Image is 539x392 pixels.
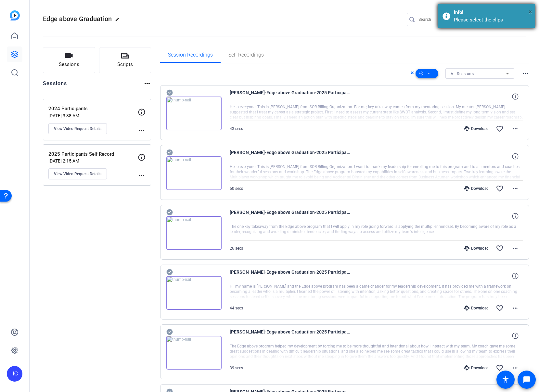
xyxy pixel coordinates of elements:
img: thumb-nail [166,216,222,250]
p: 2024 Participants [48,105,138,112]
mat-icon: favorite_border [496,304,504,312]
button: Sessions [43,47,95,73]
span: [PERSON_NAME]-Edge above Graduation-2025 Participants Self Record-1760142592483-webcam [230,208,350,224]
mat-icon: more_horiz [511,304,519,312]
img: thumb-nail [166,156,222,190]
mat-icon: edit [115,17,123,25]
mat-icon: favorite_border [496,185,504,192]
div: Download [461,126,492,131]
span: Scripts [117,61,133,68]
button: View Video Request Details [48,168,107,179]
div: IIC [7,366,22,382]
span: Edge above Graduation [43,15,112,23]
button: Scripts [99,47,151,73]
span: Self Recordings [228,52,264,58]
img: thumb-nail [166,336,222,370]
mat-icon: favorite_border [496,364,504,372]
div: Download [461,246,492,251]
span: 39 secs [230,366,243,370]
span: [PERSON_NAME]-Edge above Graduation-2025 Participants Self Record-1760141561343-webcam [230,268,350,284]
mat-icon: more_horiz [521,70,529,77]
mat-icon: more_horiz [511,244,519,252]
mat-icon: more_horiz [511,125,519,133]
span: × [529,8,532,16]
mat-icon: message [523,376,531,384]
input: Search [418,16,477,23]
mat-icon: accessibility [502,376,509,384]
p: 2025 Participants Self Record [48,150,138,158]
mat-icon: more_horiz [511,364,519,372]
div: Download [461,186,492,191]
mat-icon: more_horiz [138,126,146,134]
img: thumb-nail [166,276,222,310]
div: Info! [454,9,530,16]
span: 26 secs [230,246,243,251]
span: 43 secs [230,126,243,131]
mat-icon: more_horiz [511,185,519,192]
mat-icon: favorite_border [496,125,504,133]
mat-icon: more_horiz [143,80,151,87]
div: Download [461,306,492,311]
mat-icon: more_horiz [138,172,146,179]
span: All Sessions [451,72,474,76]
p: [DATE] 2:15 AM [48,158,138,163]
mat-icon: favorite_border [496,244,504,252]
button: Close [529,7,532,17]
span: View Video Request Details [54,126,101,131]
h2: Sessions [43,80,67,92]
span: 44 secs [230,306,243,310]
span: Session Recordings [168,52,213,58]
span: View Video Request Details [54,171,101,176]
div: Download [461,365,492,371]
button: View Video Request Details [48,123,107,134]
p: [DATE] 3:38 AM [48,113,138,118]
span: [PERSON_NAME]-Edge above Graduation-2025 Participants Self Record-1760120740612-webcam [230,328,350,344]
span: 50 secs [230,186,243,191]
span: [PERSON_NAME]-Edge above Graduation-2025 Participants Self Record-1760155707142-webcam [230,149,350,164]
img: blue-gradient.svg [10,10,20,20]
img: thumb-nail [166,97,222,130]
div: Please select the clips [454,16,530,24]
span: Sessions [59,61,79,68]
span: [PERSON_NAME]-Edge above Graduation-2025 Participants Self Record-1760156143683-webcam [230,89,350,104]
